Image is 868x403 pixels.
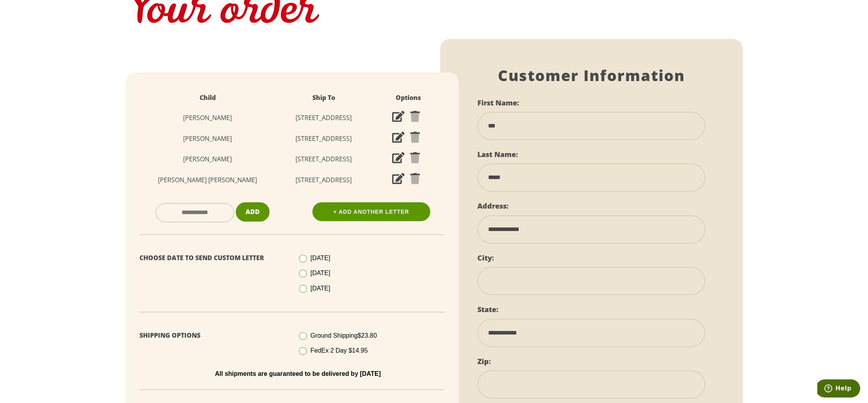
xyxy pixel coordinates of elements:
th: Options [366,88,451,107]
span: FedEx 2 Day $14.95 [310,347,368,354]
td: [PERSON_NAME] [PERSON_NAME] [134,170,282,190]
span: [DATE] [310,270,330,276]
td: [STREET_ADDRESS] [282,149,366,170]
td: [STREET_ADDRESS] [282,128,366,149]
span: [DATE] [310,285,330,292]
a: + Add Another Letter [312,202,430,221]
button: Add [236,202,270,222]
label: Address: [477,201,508,211]
span: [DATE] [310,255,330,261]
p: All shipments are guaranteed to be delivered by [DATE] [145,370,451,377]
label: State: [477,305,498,314]
td: [PERSON_NAME] [134,128,282,149]
h1: Customer Information [477,67,705,85]
label: Zip: [477,357,491,366]
span: Add [246,207,260,216]
p: Shipping Options [139,330,286,341]
td: [STREET_ADDRESS] [282,107,366,128]
label: City: [477,253,494,263]
p: Choose Date To Send Custom Letter [139,252,286,264]
th: Ship To [282,88,366,107]
span: $23.80 [358,332,377,339]
label: First Name: [477,98,519,107]
iframe: Opens a widget where you can find more information [817,379,860,399]
span: Ground Shipping [310,332,377,339]
td: [PERSON_NAME] [134,149,282,170]
label: Last Name: [477,150,518,159]
td: [PERSON_NAME] [134,107,282,128]
td: [STREET_ADDRESS] [282,170,366,190]
th: Child [134,88,282,107]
